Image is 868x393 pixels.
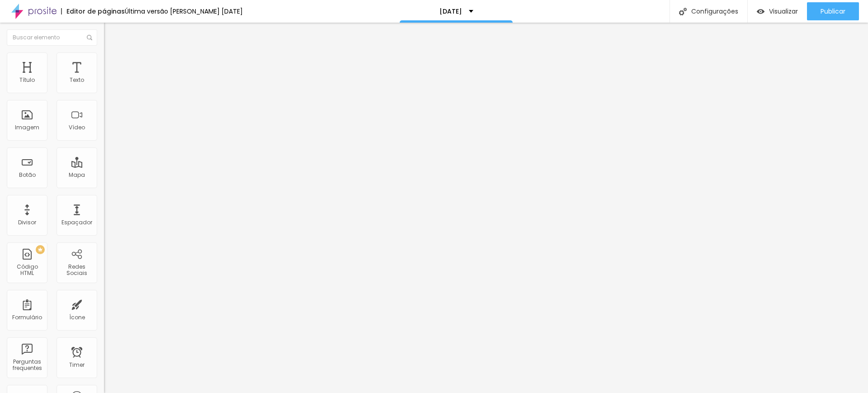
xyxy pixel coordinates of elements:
div: Espaçador [61,219,92,226]
div: Texto [70,77,84,83]
button: Publicar [807,2,859,20]
div: Código HTML [9,264,45,277]
div: Divisor [18,219,36,226]
div: Última versão [PERSON_NAME] [DATE] [125,8,243,14]
input: Buscar elemento [7,29,97,46]
div: Redes Sociais [59,264,94,277]
img: Icone [679,8,687,15]
p: [DATE] [439,8,462,14]
div: Perguntas frequentes [9,359,45,372]
div: Formulário [12,314,42,321]
img: view-1.svg [757,8,764,15]
img: Icone [87,35,92,40]
div: Imagem [15,124,39,131]
div: Título [19,77,35,83]
div: Mapa [69,172,85,178]
span: Visualizar [769,8,798,15]
div: Ícone [69,314,85,321]
div: Botão [19,172,36,178]
iframe: Editor [104,23,868,393]
div: Editor de páginas [61,8,125,14]
button: Visualizar [748,2,807,20]
div: Timer [69,362,85,368]
div: Vídeo [69,124,85,131]
span: Publicar [821,8,845,15]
